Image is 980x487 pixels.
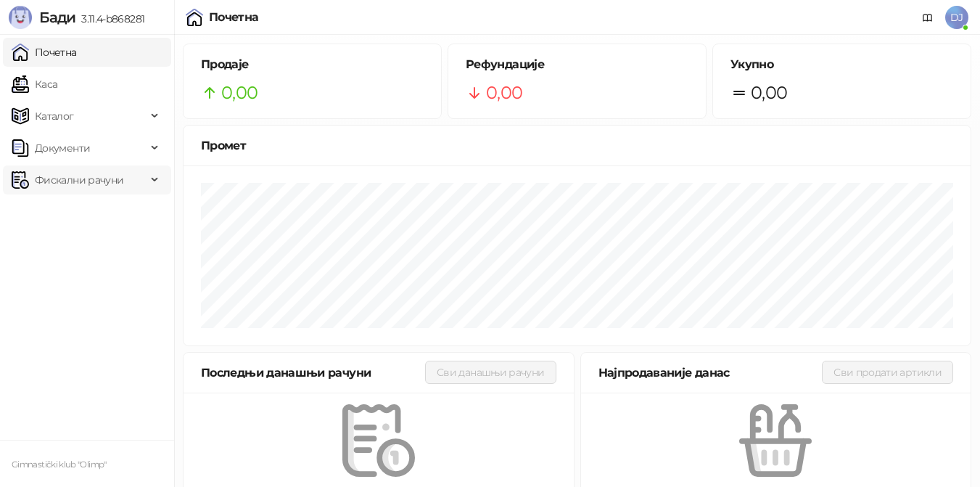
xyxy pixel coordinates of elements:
[916,6,939,29] a: Документација
[730,56,953,73] h5: Укупно
[209,12,259,23] div: Почетна
[39,9,75,26] span: Бади
[12,459,107,470] small: Gimnastički klub "Olimp"
[35,102,74,131] span: Каталог
[822,361,953,384] button: Сви продати артикли
[945,6,968,29] span: DJ
[75,12,144,25] span: 3.11.4-b868281
[35,165,123,195] span: Фискални рачуни
[201,56,424,73] h5: Продаје
[221,79,258,107] span: 0,00
[12,38,77,67] a: Почетна
[12,70,57,99] a: Каса
[598,364,823,382] div: Најпродаваније данас
[201,136,953,155] div: Промет
[751,79,787,107] span: 0,00
[425,361,556,384] button: Сви данашњи рачуни
[466,56,688,73] h5: Рефундације
[486,79,522,107] span: 0,00
[9,6,32,29] img: Logo
[35,134,90,163] span: Документи
[201,364,425,382] div: Последњи данашњи рачуни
